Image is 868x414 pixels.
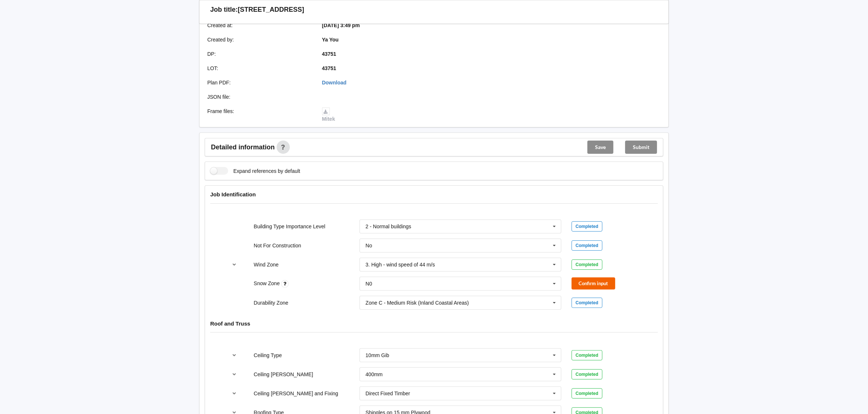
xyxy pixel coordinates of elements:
[572,298,602,308] div: Completed
[254,224,325,229] label: Building Type Importance Level
[572,221,602,232] div: Completed
[322,37,339,43] b: Ya You
[238,6,304,14] h3: [STREET_ADDRESS]
[254,352,282,358] label: Ceiling Type
[572,259,602,270] div: Completed
[322,51,336,57] b: 43751
[254,391,338,396] label: Ceiling [PERSON_NAME] and Fixing
[227,368,242,381] button: reference-toggle
[202,79,317,86] div: Plan PDF :
[227,387,242,400] button: reference-toggle
[322,108,335,122] a: Mitek
[210,320,658,327] h4: Roof and Truss
[365,224,411,229] div: 2 - Normal buildings
[254,300,288,306] label: Durability Zone
[202,36,317,43] div: Created by :
[572,350,602,360] div: Completed
[365,281,372,286] div: N0
[322,80,347,86] a: Download
[322,65,336,71] b: 43751
[322,22,360,28] b: [DATE] 3:49 pm
[572,369,602,379] div: Completed
[365,391,410,396] div: Direct Fixed Timber
[210,167,300,175] label: Expand references by default
[365,372,383,377] div: 400mm
[202,65,317,72] div: LOT :
[254,243,301,248] label: Not For Construction
[202,93,317,101] div: JSON file :
[365,243,372,248] div: No
[365,262,435,267] div: 3. High - wind speed of 44 m/s
[254,280,281,286] label: Snow Zone
[202,108,317,123] div: Frame files :
[572,277,615,290] button: Confirm input
[227,258,242,271] button: reference-toggle
[202,50,317,58] div: DP :
[572,388,602,399] div: Completed
[210,191,658,198] h4: Job Identification
[365,300,469,305] div: Zone C - Medium Risk (Inland Coastal Areas)
[254,371,313,377] label: Ceiling [PERSON_NAME]
[572,240,602,251] div: Completed
[210,6,238,14] h3: Job title:
[227,349,242,362] button: reference-toggle
[254,262,279,268] label: Wind Zone
[365,353,389,358] div: 10mm Gib
[202,22,317,29] div: Created at :
[211,144,275,150] span: Detailed information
